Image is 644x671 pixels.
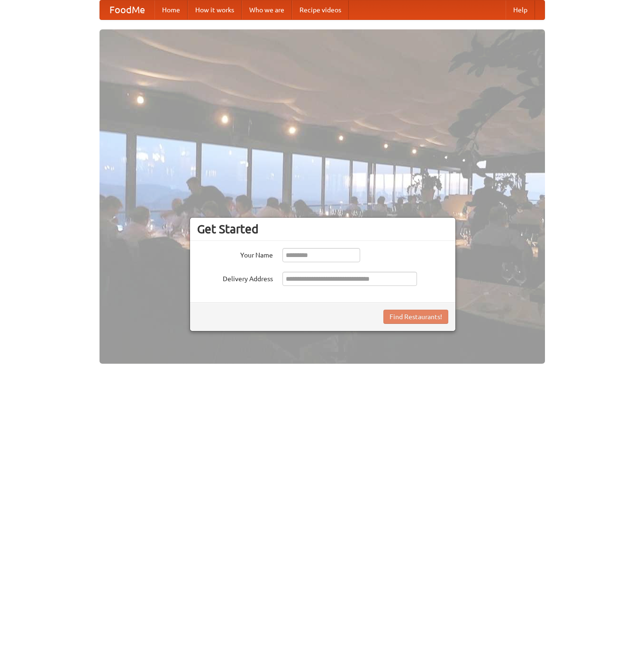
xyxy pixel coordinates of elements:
[242,0,292,19] a: Who we are
[197,272,273,284] label: Delivery Address
[188,0,242,19] a: How it works
[100,0,154,19] a: FoodMe
[197,222,448,236] h3: Get Started
[154,0,188,19] a: Home
[292,0,349,19] a: Recipe videos
[197,248,273,260] label: Your Name
[506,0,535,19] a: Help
[383,310,448,324] button: Find Restaurants!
